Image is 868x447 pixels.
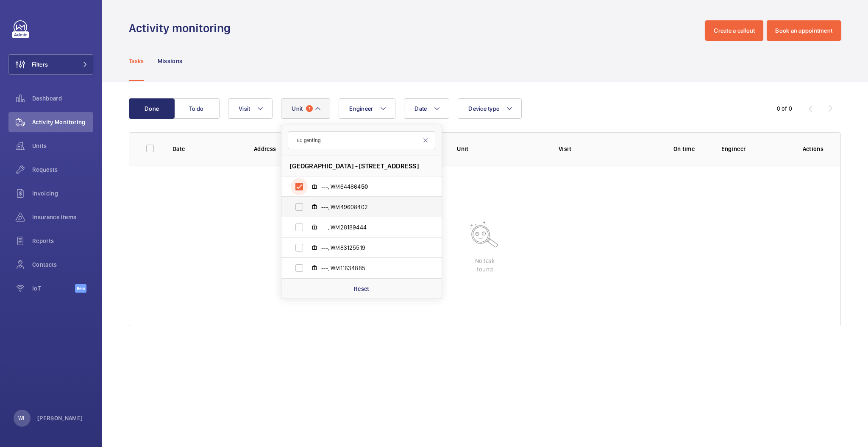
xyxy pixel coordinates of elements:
p: WL [18,414,26,422]
span: ---, WM28189444 [321,223,420,232]
span: IoT [32,284,75,293]
p: Engineer [721,145,789,153]
span: 50 [361,183,368,190]
p: [PERSON_NAME] [37,414,83,422]
p: Unit [457,145,545,153]
input: Search by unit or address [288,131,435,149]
p: Tasks [129,57,144,65]
span: Requests [32,165,93,174]
button: Unit1 [281,98,330,119]
span: 1 [306,105,313,112]
p: Reset [354,285,370,293]
span: Date [415,105,427,112]
span: Reports [32,237,93,245]
span: ---, WM83125519 [321,243,420,252]
span: Insurance items [32,213,93,221]
p: Visit [559,145,647,153]
button: Create a callout [705,20,763,41]
span: Invoicing [32,189,93,198]
button: Device type [458,98,522,119]
span: ---, WM49608402 [321,203,420,211]
div: 0 of 0 [777,104,792,113]
span: Device type [468,105,499,112]
span: Units [32,142,93,150]
span: Filters [32,60,48,69]
button: Date [404,98,449,119]
span: Unit [292,105,303,112]
button: Engineer [339,98,395,119]
button: To do [174,98,220,119]
button: Book an appointment [767,20,841,41]
p: Address [254,145,444,153]
span: Beta [75,284,86,293]
button: Visit [228,98,273,119]
span: Contacts [32,260,93,269]
h1: Activity monitoring [129,20,236,36]
p: Missions [158,57,183,65]
p: Actions [803,145,823,153]
p: No task found [475,257,495,274]
button: Done [129,98,175,119]
span: Dashboard [32,94,93,103]
span: ---, WM644864 [321,182,420,191]
span: Engineer [349,105,373,112]
button: Filters [8,54,93,75]
span: Visit [239,105,250,112]
span: Activity Monitoring [32,118,93,126]
p: Date [172,145,240,153]
p: On time [660,145,708,153]
span: [GEOGRAPHIC_DATA] - [STREET_ADDRESS] [290,162,419,170]
span: ---, WM11634885 [321,264,420,272]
